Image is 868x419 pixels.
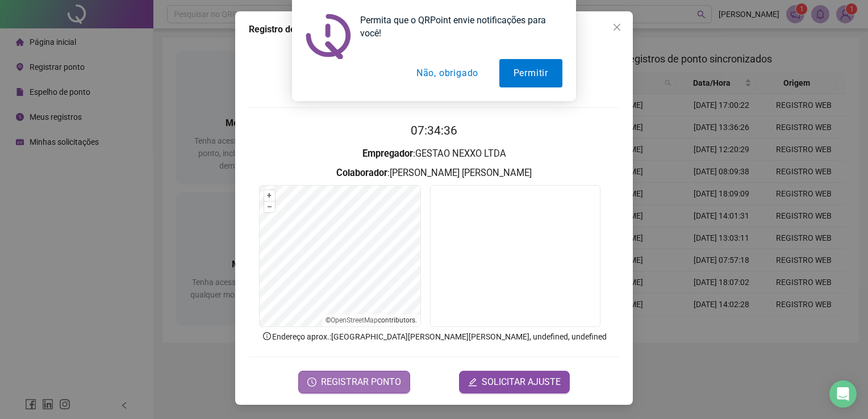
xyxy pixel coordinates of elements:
[468,378,477,387] span: edit
[321,375,401,389] span: REGISTRAR PONTO
[459,371,570,393] button: editSOLICITAR AJUSTE
[331,316,378,324] a: OpenStreetMap
[351,14,562,40] div: Permita que o QRPoint envie notificações para você!
[325,316,417,324] li: © contributors.
[306,14,351,59] img: notification icon
[411,124,457,137] time: 07:34:36
[249,330,619,343] p: Endereço aprox. : [GEOGRAPHIC_DATA][PERSON_NAME][PERSON_NAME], undefined, undefined
[298,371,410,393] button: REGISTRAR PONTO
[362,148,413,159] strong: Empregador
[262,331,272,341] span: info-circle
[336,167,387,178] strong: Colaborador
[829,380,857,408] div: Open Intercom Messenger
[482,375,561,389] span: SOLICITAR AJUSTE
[499,59,562,87] button: Permitir
[264,202,275,212] button: –
[249,166,619,181] h3: : [PERSON_NAME] [PERSON_NAME]
[264,190,275,201] button: +
[249,146,619,161] h3: : GESTAO NEXXO LTDA
[402,59,493,87] button: Não, obrigado
[307,378,316,387] span: clock-circle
